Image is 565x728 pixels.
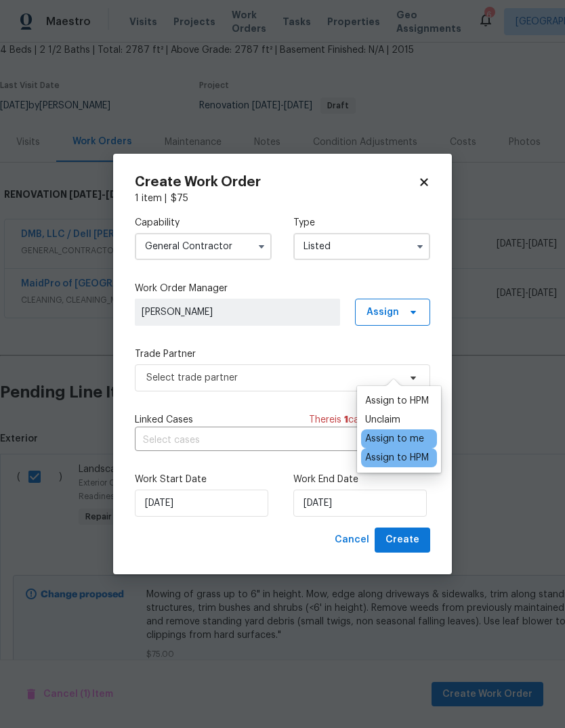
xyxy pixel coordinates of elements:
span: $ 75 [171,194,188,203]
span: There is case for this home [309,413,430,427]
span: Create [385,532,419,549]
div: Assign to HPM [365,394,429,408]
button: Show options [412,238,428,255]
button: Create [375,528,430,553]
label: Trade Partner [135,347,430,361]
label: Work End Date [293,473,430,486]
input: M/D/YYYY [135,490,268,517]
button: Show options [253,238,270,255]
div: Assign to HPM [365,451,429,465]
label: Capability [135,216,272,230]
input: Select... [293,233,430,260]
span: [PERSON_NAME] [142,305,333,319]
div: Unclaim [365,413,400,427]
div: 1 item | [135,192,430,205]
label: Type [293,216,430,230]
input: Select... [135,233,272,260]
span: Cancel [335,532,369,549]
span: 1 [344,415,348,425]
span: Select trade partner [146,371,399,385]
span: Assign [367,305,399,319]
label: Work Order Manager [135,282,430,295]
label: Work Start Date [135,473,272,486]
button: Cancel [329,528,375,553]
input: M/D/YYYY [293,490,427,517]
h2: Create Work Order [135,175,418,189]
input: Select cases [135,430,392,451]
span: Linked Cases [135,413,193,427]
div: Assign to me [365,432,424,446]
